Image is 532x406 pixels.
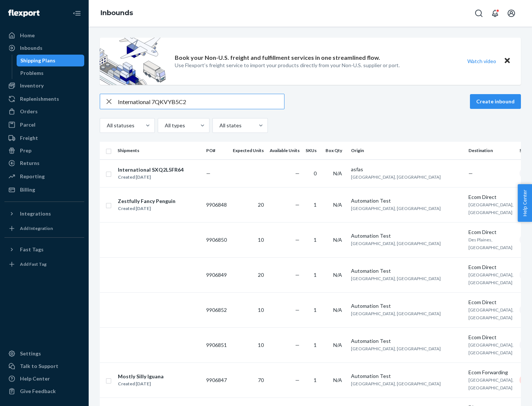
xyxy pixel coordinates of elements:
span: [GEOGRAPHIC_DATA], [GEOGRAPHIC_DATA] [468,377,514,390]
div: Automation Test [351,267,463,275]
a: Orders [4,106,84,117]
div: International SXQ2L5FR64 [118,166,184,173]
button: Integrations [4,208,84,220]
a: Settings [4,348,84,359]
div: Help Center [20,375,50,382]
span: 1 [314,272,317,278]
a: Inbounds [4,42,84,54]
button: Close Navigation [69,6,84,21]
button: Open account menu [504,6,519,21]
span: — [295,307,300,313]
div: Replenishments [20,95,59,103]
a: Reporting [4,171,84,182]
div: Settings [20,350,41,357]
input: All types [164,122,165,129]
span: N/A [333,202,342,208]
span: [GEOGRAPHIC_DATA], [GEOGRAPHIC_DATA] [468,307,514,320]
div: Mostly Silly Iguana [118,373,164,380]
div: Fast Tags [20,246,44,253]
div: Zestfully Fancy Penguin [118,197,175,205]
td: 9906851 [203,327,230,362]
a: Add Integration [4,223,84,234]
div: Inventory [20,82,44,89]
div: Automation Test [351,232,463,240]
button: Help Center [518,184,532,222]
div: Ecom Direct [468,264,514,271]
div: Home [20,32,35,39]
ol: breadcrumbs [95,3,139,24]
span: — [295,202,300,208]
div: Add Fast Tag [20,261,47,267]
a: Freight [4,132,84,144]
span: 1 [314,202,317,208]
div: Ecom Direct [468,228,514,236]
span: N/A [333,377,342,383]
span: N/A [333,342,342,348]
td: 9906847 [203,362,230,398]
button: Open Search Box [471,6,486,21]
span: 10 [258,237,264,243]
div: Shipping Plans [20,57,55,64]
button: Create inbound [470,94,521,109]
p: Book your Non-U.S. freight and fulfillment services in one streamlined flow. [175,54,380,62]
span: N/A [333,307,342,313]
span: 10 [258,342,264,348]
a: Inventory [4,80,84,92]
span: — [295,342,300,348]
th: Origin [348,142,465,159]
input: All states [219,122,219,129]
input: Search inbounds by name, destination, msku... [118,94,284,109]
input: All statuses [106,122,107,129]
button: Open notifications [488,6,502,21]
td: 9906850 [203,222,230,257]
span: [GEOGRAPHIC_DATA], [GEOGRAPHIC_DATA] [351,311,441,316]
div: asfas [351,166,463,173]
th: Destination [465,142,516,159]
div: Ecom Direct [468,299,514,306]
span: 1 [314,307,317,313]
div: Talk to Support [20,362,58,370]
a: Inbounds [100,9,133,17]
div: Reporting [20,173,45,180]
td: 9906848 [203,187,230,222]
span: 20 [258,272,264,278]
div: Freight [20,134,38,142]
span: Des Plaines, [GEOGRAPHIC_DATA] [468,237,512,250]
p: Use Flexport’s freight service to import your products directly from your Non-U.S. supplier or port. [175,62,400,69]
div: Problems [20,69,44,77]
span: [GEOGRAPHIC_DATA], [GEOGRAPHIC_DATA] [468,202,514,215]
span: [GEOGRAPHIC_DATA], [GEOGRAPHIC_DATA] [351,206,441,211]
div: Ecom Direct [468,334,514,341]
span: [GEOGRAPHIC_DATA], [GEOGRAPHIC_DATA] [351,276,441,281]
th: Available Units [267,142,303,159]
div: Integrations [20,210,51,217]
div: Give Feedback [20,388,56,395]
button: Watch video [463,56,501,66]
span: 1 [314,377,317,383]
span: 1 [314,342,317,348]
a: Problems [17,67,85,79]
div: Automation Test [351,302,463,310]
button: Fast Tags [4,244,84,255]
span: 20 [258,202,264,208]
span: — [468,170,473,176]
span: 10 [258,307,264,313]
span: [GEOGRAPHIC_DATA], [GEOGRAPHIC_DATA] [351,381,441,386]
button: Give Feedback [4,385,84,397]
a: Add Fast Tag [4,258,84,270]
td: 9906852 [203,292,230,327]
div: Billing [20,186,35,193]
div: Ecom Forwarding [468,369,514,376]
div: Automation Test [351,337,463,345]
th: Box Qty [323,142,348,159]
div: Automation Test [351,372,463,380]
span: N/A [333,170,342,176]
span: N/A [333,272,342,278]
span: — [295,377,300,383]
a: Shipping Plans [17,55,85,66]
span: 0 [314,170,317,176]
div: Prep [20,147,31,154]
a: Billing [4,184,84,196]
a: Parcel [4,119,84,131]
